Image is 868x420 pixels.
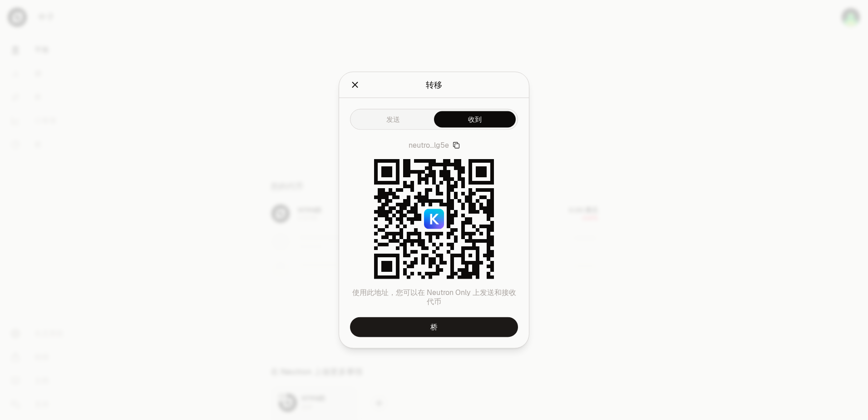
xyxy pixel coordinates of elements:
a: 桥 [350,317,518,337]
button: 收到 [434,111,516,128]
button: 发送 [352,111,434,128]
button: neutro...lg5e [409,141,460,150]
button: 关闭 [350,79,360,91]
p: 使用此地址，您可以在 Neutron Only 上发送和接收代币 [350,288,518,306]
span: neutro...lg5e [409,141,449,150]
div: 转移 [426,79,442,91]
